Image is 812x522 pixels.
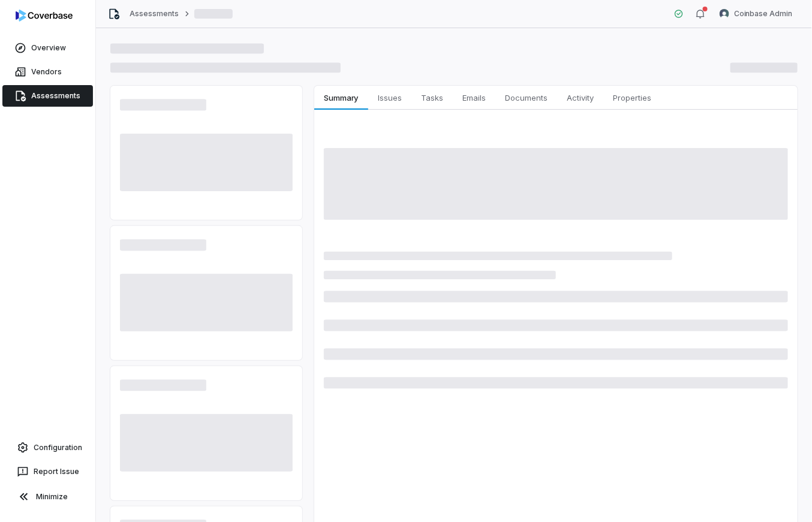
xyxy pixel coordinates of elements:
[319,90,363,105] span: Summary
[608,90,656,105] span: Properties
[34,443,82,452] span: Configuration
[5,437,91,458] a: Configuration
[16,10,73,22] img: logo-D7KZi-bG.svg
[31,91,80,101] span: Assessments
[416,90,448,105] span: Tasks
[2,61,93,83] a: Vendors
[373,90,407,105] span: Issues
[36,492,68,502] span: Minimize
[734,9,793,19] span: Coinbase Admin
[130,9,179,19] a: Assessments
[31,67,62,77] span: Vendors
[2,85,93,107] a: Assessments
[31,43,66,53] span: Overview
[5,461,91,482] button: Report Issue
[712,5,800,23] button: Coinbase Admin avatarCoinbase Admin
[5,485,91,509] button: Minimize
[500,90,552,105] span: Documents
[34,467,79,476] span: Report Issue
[2,37,93,59] a: Overview
[562,90,599,105] span: Activity
[720,9,729,19] img: Coinbase Admin avatar
[458,90,491,105] span: Emails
